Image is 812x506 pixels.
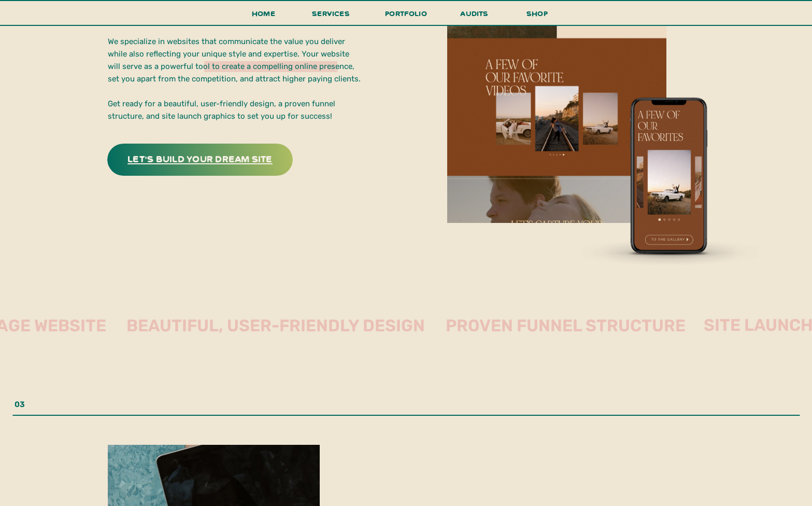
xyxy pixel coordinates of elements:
a: services [309,7,353,26]
h2: Beautiful, User-Friendly Design [126,315,459,332]
a: portfolio [382,7,431,26]
span: services [312,8,350,18]
a: let's build your dream site [119,150,281,166]
p: 03 [15,398,119,411]
h2: Proven Funnel Structure [446,315,725,352]
a: shop [512,7,562,25]
a: Home [248,7,280,26]
a: audits [459,7,490,25]
p: We specialize in websites that communicate the value you deliver while also reflecting your uniqu... [108,35,361,120]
